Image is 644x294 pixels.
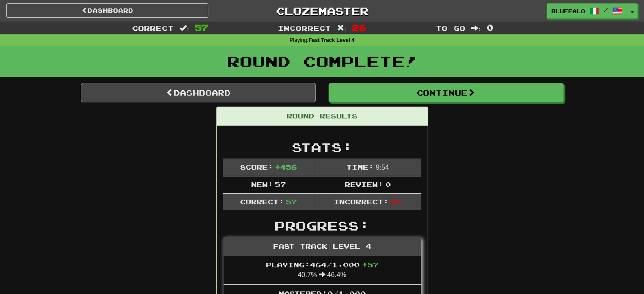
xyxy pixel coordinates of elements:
[337,25,346,32] span: :
[217,107,428,126] div: Round Results
[345,180,383,188] span: Review:
[551,7,585,15] span: bluffalo
[346,163,374,171] span: Time:
[275,163,297,171] span: + 456
[352,22,366,33] span: 26
[278,24,331,32] span: Incorrect
[266,261,379,269] span: Playing: 464 / 1,000
[221,3,423,18] a: Clozemaster
[6,3,208,18] a: Dashboard
[362,261,379,269] span: + 57
[385,180,390,188] span: 0
[223,219,421,233] h2: Progress:
[309,37,355,43] strong: Fast Track Level 4
[180,25,189,32] span: :
[286,198,297,206] span: 57
[471,25,481,32] span: :
[224,237,421,256] div: Fast Track Level 4
[547,3,627,19] a: bluffalo /
[195,22,208,33] span: 57
[240,163,273,171] span: Score:
[81,83,316,102] a: Dashboard
[251,180,273,188] span: New:
[275,180,286,188] span: 57
[224,256,421,285] li: 40.7% 46.4%
[604,7,608,13] span: /
[240,198,284,206] span: Correct:
[390,198,401,206] span: 26
[334,198,389,206] span: Incorrect:
[132,24,174,32] span: Correct
[486,22,494,33] span: 0
[376,164,389,171] span: 9 : 54
[329,83,564,102] button: Continue
[223,140,421,154] h2: Stats:
[3,53,641,70] h1: Round Complete!
[436,24,465,32] span: To go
